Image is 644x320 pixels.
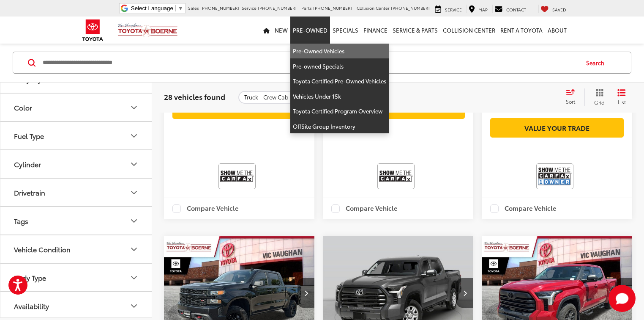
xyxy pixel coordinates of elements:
[129,102,139,113] div: Color
[456,278,473,308] button: Next image
[440,17,498,44] a: Collision Center
[390,17,440,44] a: Service & Parts: Opens in a new tab
[290,119,389,134] a: OffSite Group Inventory
[478,6,488,13] span: Map
[129,216,139,226] div: Tags
[297,278,314,308] button: Next image
[188,5,199,11] span: Sales
[42,53,578,73] input: Search by Make, Model, or Keyword
[301,5,312,11] span: Parts
[552,6,566,13] span: Saved
[538,5,568,13] a: My Saved Vehicles
[492,5,528,13] a: Contact
[129,131,139,141] div: Fuel Type
[566,98,575,105] span: Sort
[290,17,330,44] a: Pre-Owned
[490,204,557,213] label: Compare Vehicle
[129,244,139,254] div: Vehicle Condition
[290,59,389,74] a: Pre-owned Specials
[14,246,71,254] div: Vehicle Condition
[290,74,389,89] a: Toyota Certified Pre-Owned Vehicles
[313,5,352,11] span: [PHONE_NUMBER]
[131,5,173,11] span: Select Language
[14,217,28,225] div: Tags
[14,160,41,168] div: Cylinder
[129,273,139,283] div: Body Type
[379,165,413,188] img: View CARFAX report
[172,204,239,213] label: Compare Vehicle
[14,104,32,112] div: Color
[467,5,490,13] a: Map
[129,301,139,311] div: Availability
[117,23,178,38] img: Vic Vaughan Toyota of Boerne
[290,44,389,59] a: Pre-Owned Vehicles
[357,5,390,11] span: Collision Center
[238,91,301,104] button: remove Truck%20-%20Crew%20Cab
[0,122,153,150] button: Fuel TypeFuel Type
[594,99,605,106] span: Grid
[14,302,49,310] div: Availability
[578,52,617,74] button: Search
[445,6,462,13] span: Service
[609,285,636,312] svg: Start Chat
[242,5,257,11] span: Service
[200,5,239,11] span: [PHONE_NUMBER]
[609,285,636,312] button: Toggle Chat Window
[506,6,526,13] span: Contact
[258,5,297,11] span: [PHONE_NUMBER]
[490,118,624,137] a: Value Your Trade
[391,5,430,11] span: [PHONE_NUMBER]
[0,236,153,263] button: Vehicle ConditionVehicle Condition
[290,104,389,119] a: Toyota Certified Program Overview
[244,94,288,101] span: Truck - Crew Cab
[0,94,153,121] button: ColorColor
[129,188,139,198] div: Drivetrain
[290,89,389,104] a: Vehicles Under 15k
[14,189,45,197] div: Drivetrain
[129,159,139,169] div: Cylinder
[14,75,47,83] div: Body Style
[77,17,109,44] img: Toyota
[164,92,225,102] span: 28 vehicles found
[261,17,272,44] a: Home
[433,5,464,13] a: Service
[361,17,390,44] a: Finance
[14,132,44,140] div: Fuel Type
[14,274,46,282] div: Body Type
[0,151,153,178] button: CylinderCylinder
[545,17,569,44] a: About
[220,165,254,188] img: View CARFAX report
[331,204,398,213] label: Compare Vehicle
[0,292,153,320] button: AvailabilityAvailability
[175,5,176,11] span: ​
[538,165,572,188] img: View CARFAX report
[330,17,361,44] a: Specials
[0,207,153,235] button: TagsTags
[611,89,632,106] button: List View
[0,264,153,292] button: Body TypeBody Type
[615,278,632,308] button: Next image
[272,17,290,44] a: New
[498,17,545,44] a: Rent a Toyota
[0,179,153,207] button: DrivetrainDrivetrain
[562,89,584,106] button: Select sort value
[178,5,183,11] span: ▼
[584,89,611,106] button: Grid View
[617,98,626,105] span: List
[131,5,183,11] a: Select Language​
